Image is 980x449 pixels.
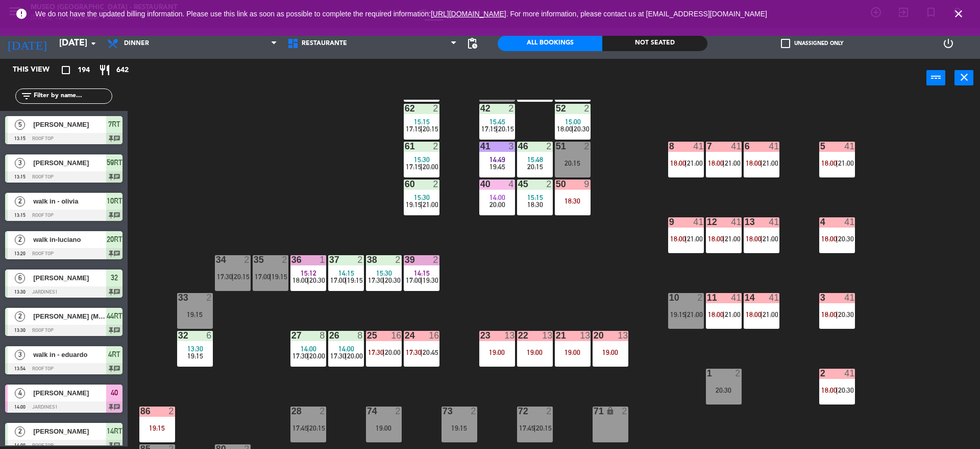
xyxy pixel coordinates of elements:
span: 17:30 [217,273,233,281]
span: | [723,159,725,167]
span: 21:00 [763,310,778,319]
span: 18:00 [821,235,837,243]
span: 17:30 [368,276,384,284]
div: 35 [254,255,254,264]
span: | [685,310,687,319]
span: | [685,159,687,167]
span: 17:00 [255,273,271,281]
span: | [761,310,763,319]
span: 3 [15,350,25,360]
span: 20:00 [385,348,401,356]
i: lock [606,407,615,415]
span: 20:00 [423,163,438,171]
div: 41 [769,217,779,227]
span: 44RT [107,310,122,322]
div: 22 [518,331,519,340]
span: | [836,235,838,243]
div: 11 [707,293,707,302]
span: | [534,424,536,432]
span: 2 [15,311,25,322]
div: 2 [546,142,552,151]
span: | [421,163,423,171]
span: 18:00 [746,310,762,319]
div: 7 [707,142,707,151]
div: 16 [391,331,401,340]
div: 20 [594,331,594,340]
span: Restaurante [302,40,347,47]
div: 2 [471,407,477,416]
span: 15:30 [414,155,430,164]
span: 20:00 [489,200,505,209]
span: 3 [15,158,25,168]
div: 24 [405,331,405,340]
span: 17:15 [406,125,422,133]
div: 2 [433,179,439,189]
div: 34 [216,255,216,264]
span: 21:00 [725,310,741,319]
span: 32 [111,272,118,284]
a: . For more information, please contact us at [EMAIL_ADDRESS][DOMAIN_NAME] [506,10,767,18]
button: close [954,70,973,85]
span: 20RT [107,233,122,245]
div: 42 [480,104,481,113]
span: | [761,159,763,167]
div: 2 [508,104,514,113]
span: 4 [15,388,25,398]
span: 19:30 [423,276,438,284]
span: 14:00 [489,193,505,201]
div: 62 [405,104,405,113]
span: | [685,235,687,243]
div: 2 [546,407,552,416]
span: pending_actions [466,37,478,50]
span: 20:30 [385,276,401,284]
span: | [421,348,423,356]
span: 2 [15,196,25,207]
span: 18:00 [708,310,724,319]
span: 20:15 [234,273,250,281]
div: 2 [433,142,439,151]
div: 2 [395,255,401,264]
div: 2 [546,179,552,189]
div: 41 [693,142,703,151]
div: 2 [622,407,628,416]
div: 12 [707,217,707,227]
div: 20:15 [555,160,591,167]
span: 15:15 [527,193,543,201]
span: 20:00 [347,352,363,360]
span: | [723,310,725,319]
div: 13 [504,331,514,340]
span: 20:45 [423,348,438,356]
span: 17:15 [481,125,497,133]
span: | [836,310,838,319]
span: Dinner [124,40,149,47]
div: 41 [731,142,741,151]
div: 13 [542,331,552,340]
span: | [761,235,763,243]
span: 17:00 [330,276,346,284]
span: | [836,159,838,167]
span: 18:00 [708,159,724,167]
div: 41 [844,142,854,151]
div: 2 [433,104,439,113]
div: 46 [518,142,519,151]
div: 19:00 [555,349,591,356]
span: 19:15 [187,352,203,360]
span: 18:30 [527,200,543,209]
div: 40 [480,179,481,189]
span: 14:49 [489,155,505,164]
div: This view [5,64,73,76]
span: 14:15 [414,269,430,277]
div: 2 [282,255,288,264]
div: 2 [735,369,741,378]
div: 13 [580,331,590,340]
div: 3 [508,142,514,151]
span: 19:15 [670,310,686,319]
